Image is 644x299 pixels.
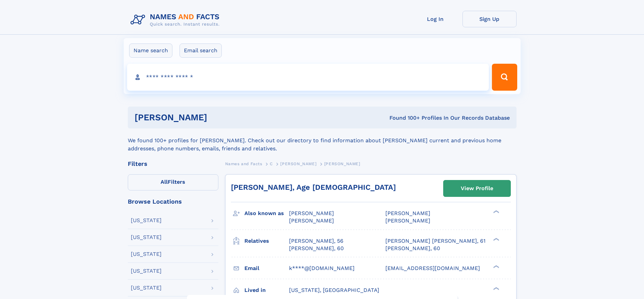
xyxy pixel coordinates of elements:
div: ❯ [492,237,500,241]
div: View Profile [461,181,493,196]
a: C [270,159,273,168]
span: [EMAIL_ADDRESS][DOMAIN_NAME] [385,265,480,271]
a: Log In [408,11,462,27]
a: [PERSON_NAME], Age [DEMOGRAPHIC_DATA] [231,183,396,191]
span: [PERSON_NAME] [289,217,334,224]
a: [PERSON_NAME] [280,159,316,168]
div: We found 100+ profiles for [PERSON_NAME]. Check out our directory to find information about [PERS... [128,128,517,153]
label: Email search [180,43,222,58]
a: View Profile [444,180,510,197]
div: [US_STATE] [131,268,162,274]
h3: Email [244,263,289,274]
h1: [PERSON_NAME] [135,113,299,122]
img: Logo Names and Facts [128,11,225,29]
a: Sign Up [462,11,517,27]
a: [PERSON_NAME] [PERSON_NAME], 61 [385,237,485,245]
h3: Also known as [244,208,289,219]
a: [PERSON_NAME], 60 [289,245,344,252]
div: [US_STATE] [131,251,162,257]
h3: Lived in [244,285,289,296]
input: search input [127,64,489,91]
span: [PERSON_NAME] [280,161,316,166]
div: [US_STATE] [131,285,162,291]
span: [PERSON_NAME] [324,161,360,166]
span: [US_STATE], [GEOGRAPHIC_DATA] [289,287,379,293]
a: [PERSON_NAME], 56 [289,237,343,245]
div: ❯ [492,210,500,214]
div: ❯ [492,286,500,291]
a: [PERSON_NAME], 60 [385,245,440,252]
h3: Relatives [244,235,289,247]
div: [US_STATE] [131,235,162,240]
button: Search Button [492,64,517,91]
span: C [270,161,273,166]
span: [PERSON_NAME] [385,217,430,224]
div: Filters [128,161,218,167]
label: Name search [129,43,172,58]
a: Names and Facts [225,159,262,168]
div: Found 100+ Profiles In Our Records Database [298,114,510,122]
span: All [161,179,168,185]
div: [US_STATE] [131,218,162,223]
label: Filters [128,174,218,190]
div: ❯ [492,264,500,269]
div: Browse Locations [128,199,218,205]
span: [PERSON_NAME] [385,210,430,216]
span: [PERSON_NAME] [289,210,334,216]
